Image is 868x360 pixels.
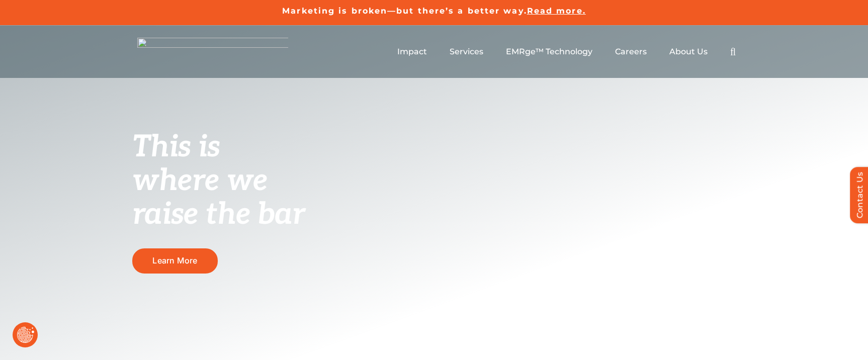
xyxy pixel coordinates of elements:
[506,47,592,57] a: EMRge™ Technology
[137,37,288,46] a: OG_Full_horizontal_WHT
[730,47,736,57] a: Search
[282,6,527,16] a: Marketing is broken—but there’s a better way.
[132,129,220,165] span: This is
[669,47,708,57] a: About Us
[397,47,427,57] a: Impact
[527,6,586,16] a: Read more.
[615,47,647,57] a: Careers
[13,322,38,347] button: Revoke Icon
[450,47,483,57] a: Services
[397,36,736,68] nav: Menu
[132,248,218,273] a: Learn More
[132,163,305,233] span: where we raise the bar
[152,256,197,265] span: Learn More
